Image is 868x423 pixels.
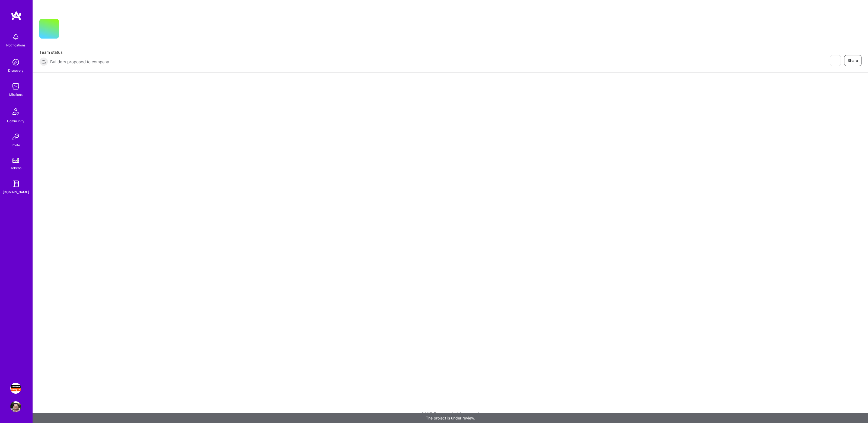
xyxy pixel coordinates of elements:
img: guide book [10,178,21,189]
img: teamwork [10,81,21,92]
span: Builders proposed to company [50,59,109,65]
a: Simpson Strong-Tie: Product Manager [9,383,23,394]
img: bell [10,31,21,42]
div: The project is under review. [33,413,868,423]
img: tokens [12,158,19,163]
button: Share [844,55,861,66]
img: Builders proposed to company [39,57,48,66]
div: Tokens [10,165,21,171]
span: Team status [39,49,109,55]
img: Community [9,105,22,118]
a: User Avatar [9,401,23,412]
div: [DOMAIN_NAME] [3,189,29,195]
div: Discovery [8,68,24,73]
div: Invite [12,142,20,148]
div: Notifications [6,42,25,48]
i: icon CompanyGray [65,28,70,32]
div: Community [7,118,24,124]
span: Share [848,58,858,63]
img: Simpson Strong-Tie: Product Manager [10,383,21,394]
img: User Avatar [10,401,21,412]
img: discovery [10,57,21,68]
img: Invite [10,131,21,142]
img: logo [11,11,22,21]
div: Missions [9,92,23,97]
i: icon EyeClosed [833,58,837,63]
